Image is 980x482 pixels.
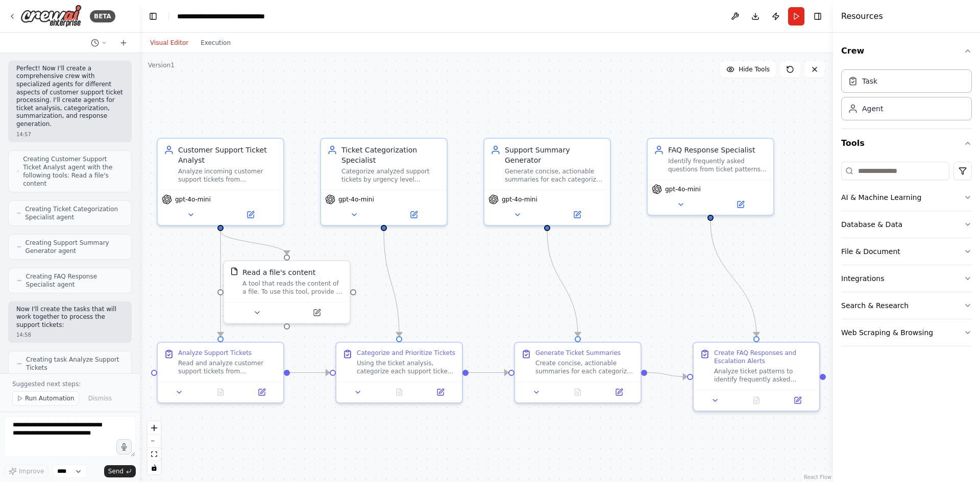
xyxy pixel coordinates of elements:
[601,386,636,398] button: Open in side panel
[665,185,701,193] span: gpt-4o-mini
[16,331,124,339] div: 14:58
[26,239,123,255] span: Creating Support Summary Generator agent
[290,368,330,378] g: Edge from 0d6308ce-c904-477f-9e24-373532edbc2f to b078edc6-cc9a-4e36-9eef-ee4ba22cec99
[841,211,972,238] button: Database & Data
[714,349,813,365] div: Create FAQ Responses and Escalation Alerts
[862,76,877,86] div: Task
[223,260,351,324] div: FileReadToolRead a file's contentA tool that reads the content of a file. To use this tool, provi...
[423,386,458,398] button: Open in side panel
[116,439,132,454] button: Click to speak your automation idea
[146,9,160,23] button: Hide left sidebar
[535,359,634,375] div: Create concise, actionable summaries for each categorized support ticket. Each summary should inc...
[215,231,226,336] g: Edge from d65f8c0a-d58f-4952-9f9a-7d07ce880287 to 0d6308ce-c904-477f-9e24-373532edbc2f
[841,292,972,319] button: Search & Research
[693,342,820,412] div: Create FAQ Responses and Escalation AlertsAnalyze ticket patterns to identify frequently asked qu...
[811,9,825,23] button: Hide right sidebar
[385,209,443,221] button: Open in side panel
[148,435,161,448] button: zoom out
[222,209,279,221] button: Open in side panel
[144,37,194,49] button: Visual Editor
[199,386,242,398] button: No output available
[841,238,972,265] button: File & Document
[148,448,161,461] button: fit view
[804,474,831,480] a: React Flow attribution
[215,231,292,255] g: Edge from d65f8c0a-d58f-4952-9f9a-7d07ce880287 to 760d50fb-589d-49a5-89b7-6bb25b93a0c0
[12,380,128,388] p: Suggested next steps:
[841,37,972,65] button: Crew
[178,145,277,165] div: Customer Support Ticket Analyst
[194,37,237,49] button: Execution
[379,231,404,336] g: Edge from 6e227505-250e-402d-a788-41dfd19b0c53 to b078edc6-cc9a-4e36-9eef-ee4ba22cec99
[841,158,972,354] div: Tools
[242,267,315,277] div: Read a file's content
[19,467,44,475] span: Improve
[668,145,767,155] div: FAQ Response Specialist
[735,394,778,407] button: No output available
[502,195,537,204] span: gpt-4o-mini
[357,349,455,357] div: Categorize and Prioritize Tickets
[542,231,583,336] g: Edge from fda1deb2-ba34-4850-996d-33c45e7077b3 to 1835b466-f0e6-4734-a64e-e7c70c5b343f
[341,145,440,165] div: Ticket Categorization Specialist
[178,167,277,184] div: Analyze incoming customer support tickets from {ticket_source} to extract key information includi...
[841,129,972,158] button: Tools
[148,461,161,474] button: toggle interactivity
[25,205,123,221] span: Creating Ticket Categorization Specialist agent
[714,367,813,384] div: Analyze ticket patterns to identify frequently asked questions and generate standardized response...
[841,319,972,346] button: Web Scraping & Browsing
[647,138,774,216] div: FAQ Response SpecialistIdentify frequently asked questions from ticket patterns and generate sugg...
[841,10,883,22] h4: Resources
[244,386,279,398] button: Open in side panel
[712,198,769,211] button: Open in side panel
[26,272,123,289] span: Creating FAQ Response Specialist agent
[841,265,972,292] button: Integrations
[12,391,79,405] button: Run Automation
[720,61,776,78] button: Hide Tools
[157,138,284,226] div: Customer Support Ticket AnalystAnalyze incoming customer support tickets from {ticket_source} to ...
[739,65,770,73] span: Hide Tools
[104,465,136,477] button: Send
[862,104,883,114] div: Agent
[90,10,115,22] div: BETA
[841,65,972,129] div: Crew
[87,37,111,49] button: Switch to previous chat
[230,267,238,275] img: FileReadTool
[780,394,815,407] button: Open in side panel
[535,349,621,357] div: Generate Ticket Summaries
[378,386,421,398] button: No output available
[357,359,456,375] div: Using the ticket analysis, categorize each support ticket by urgency level (Critical, High, Mediu...
[175,195,211,204] span: gpt-4o-mini
[23,155,123,188] span: Creating Customer Support Ticket Analyst agent with the following tools: Read a file's content
[505,167,604,184] div: Generate concise, actionable summaries for each categorized support ticket. Create executive summ...
[4,465,48,478] button: Improve
[26,356,123,372] span: Creating task Analyze Support Tickets
[16,306,124,329] p: Now I'll create the tasks that will work together to process the support tickets:
[148,421,161,435] button: zoom in
[108,467,124,475] span: Send
[841,184,972,211] button: AI & Machine Learning
[320,138,448,226] div: Ticket Categorization SpecialistCategorize analyzed support tickets by urgency level (Critical, H...
[178,349,252,357] div: Analyze Support Tickets
[505,145,604,165] div: Support Summary Generator
[20,5,82,28] img: Logo
[647,368,687,382] g: Edge from 1835b466-f0e6-4734-a64e-e7c70c5b343f to d836a114-44f1-4641-8fe4-c82c4a51f8f7
[148,61,175,69] div: Version 1
[705,221,762,336] g: Edge from 43d76468-5ee8-4a19-a712-d871347aef58 to d836a114-44f1-4641-8fe4-c82c4a51f8f7
[157,342,284,403] div: Analyze Support TicketsRead and analyze customer support tickets from {ticket_source}. Extract ke...
[177,11,292,21] nav: breadcrumb
[25,394,75,402] span: Run Automation
[115,37,132,49] button: Start a new chat
[288,307,346,319] button: Open in side panel
[556,386,600,398] button: No output available
[483,138,611,226] div: Support Summary GeneratorGenerate concise, actionable summaries for each categorized support tick...
[178,359,277,375] div: Read and analyze customer support tickets from {ticket_source}. Extract key information from each...
[548,209,606,221] button: Open in side panel
[148,421,161,474] div: React Flow controls
[83,391,117,405] button: Dismiss
[242,280,344,296] div: A tool that reads the content of a file. To use this tool, provide a 'file_path' parameter with t...
[338,195,374,204] span: gpt-4o-mini
[514,342,642,403] div: Generate Ticket SummariesCreate concise, actionable summaries for each categorized support ticket...
[335,342,463,403] div: Categorize and Prioritize TicketsUsing the ticket analysis, categorize each support ticket by urg...
[88,394,112,402] span: Dismiss
[341,167,440,184] div: Categorize analyzed support tickets by urgency level (Critical, High, Medium, Low) and topic cate...
[469,368,508,378] g: Edge from b078edc6-cc9a-4e36-9eef-ee4ba22cec99 to 1835b466-f0e6-4734-a64e-e7c70c5b343f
